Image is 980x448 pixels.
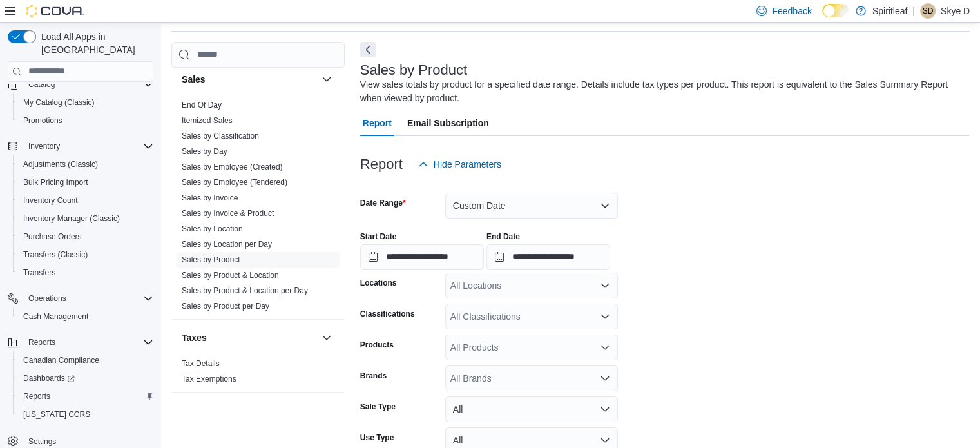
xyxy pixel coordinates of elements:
[413,151,506,177] button: Hide Parameters
[182,178,287,187] a: Sales by Employee (Tendered)
[182,255,240,265] span: Sales by Product
[182,209,274,218] a: Sales by Invoice & Product
[18,175,93,190] a: Bulk Pricing Import
[18,193,153,208] span: Inventory Count
[171,356,345,392] div: Taxes
[182,271,279,280] a: Sales by Product & Location
[182,100,222,110] span: End Of Day
[23,291,153,306] span: Operations
[360,371,387,381] label: Brands
[872,3,907,19] p: Spiritleaf
[13,93,159,112] button: My Catalog (Classic)
[182,255,240,264] a: Sales by Product
[171,97,345,319] div: Sales
[23,335,61,350] button: Reports
[182,270,279,280] span: Sales by Product & Location
[18,371,80,386] a: Dashboards
[23,231,82,242] span: Purchase Orders
[23,177,88,188] span: Bulk Pricing Import
[13,228,159,246] button: Purchase Orders
[28,337,55,347] span: Reports
[182,193,238,203] span: Sales by Invoice
[23,268,55,278] span: Transfers
[23,139,65,154] button: Inventory
[23,373,75,384] span: Dashboards
[18,193,83,208] a: Inventory Count
[600,280,610,291] button: Open list of options
[182,375,236,384] a: Tax Exemptions
[23,213,120,224] span: Inventory Manager (Classic)
[360,402,396,412] label: Sale Type
[360,63,467,78] h3: Sales by Product
[23,139,153,154] span: Inventory
[182,331,316,344] button: Taxes
[319,72,334,87] button: Sales
[923,3,934,19] span: SD
[18,113,153,128] span: Promotions
[18,211,153,226] span: Inventory Manager (Classic)
[182,146,227,157] span: Sales by Day
[360,42,376,57] button: Next
[23,249,88,260] span: Transfers (Classic)
[360,278,397,288] label: Locations
[182,116,233,125] a: Itemized Sales
[600,311,610,322] button: Open list of options
[23,311,88,322] span: Cash Management
[182,302,269,311] a: Sales by Product per Day
[23,97,95,108] span: My Catalog (Classic)
[13,209,159,228] button: Inventory Manager (Classic)
[18,157,103,172] a: Adjustments (Classic)
[18,211,125,226] a: Inventory Manager (Classic)
[18,265,61,280] a: Transfers
[18,229,153,244] span: Purchase Orders
[182,286,308,296] span: Sales by Product & Location per Day
[3,333,159,351] button: Reports
[822,4,849,17] input: Dark Mode
[13,351,159,369] button: Canadian Compliance
[18,309,153,324] span: Cash Management
[18,175,153,190] span: Bulk Pricing Import
[13,307,159,326] button: Cash Management
[13,405,159,424] button: [US_STATE] CCRS
[182,208,274,219] span: Sales by Invoice & Product
[182,115,233,126] span: Itemized Sales
[360,198,406,208] label: Date Range
[3,137,159,155] button: Inventory
[360,244,484,270] input: Press the down key to open a popover containing a calendar.
[434,158,501,171] span: Hide Parameters
[23,77,153,92] span: Catalog
[182,177,287,188] span: Sales by Employee (Tendered)
[18,113,68,128] a: Promotions
[182,359,220,368] a: Tax Details
[13,369,159,387] a: Dashboards
[319,330,334,346] button: Taxes
[407,110,489,136] span: Email Subscription
[445,193,618,219] button: Custom Date
[363,110,392,136] span: Report
[360,157,403,172] h3: Report
[182,193,238,202] a: Sales by Invoice
[13,112,159,130] button: Promotions
[360,309,415,319] label: Classifications
[182,240,272,249] a: Sales by Location per Day
[18,247,153,262] span: Transfers (Classic)
[18,309,93,324] a: Cash Management
[13,387,159,405] button: Reports
[182,301,269,311] span: Sales by Product per Day
[182,286,308,295] a: Sales by Product & Location per Day
[18,95,100,110] a: My Catalog (Classic)
[13,191,159,209] button: Inventory Count
[486,231,520,242] label: End Date
[18,407,95,422] a: [US_STATE] CCRS
[182,131,259,141] a: Sales by Classification
[26,5,84,17] img: Cova
[28,436,56,447] span: Settings
[182,73,206,86] h3: Sales
[600,373,610,384] button: Open list of options
[18,407,153,422] span: Washington CCRS
[360,340,394,350] label: Products
[600,342,610,353] button: Open list of options
[182,147,227,156] a: Sales by Day
[18,265,153,280] span: Transfers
